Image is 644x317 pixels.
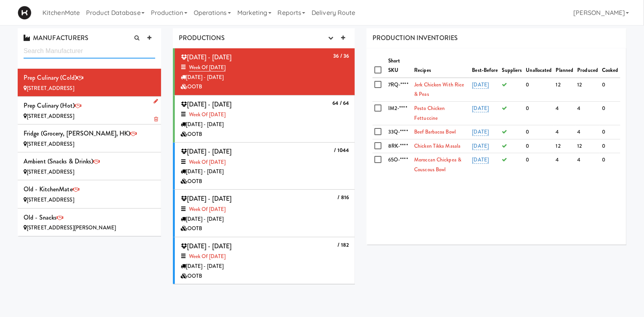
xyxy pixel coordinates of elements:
[189,111,226,118] a: Week of [DATE]
[554,101,576,125] td: 4
[338,241,349,249] b: / 182
[600,139,620,153] td: 0
[18,152,161,180] li: Ambient (Snacks & Drinks)[STREET_ADDRESS]
[24,44,155,59] input: Search Manufacturer
[554,139,576,153] td: 12
[412,54,470,78] th: Recipes
[181,214,349,224] div: [DATE] - [DATE]
[18,180,161,208] li: Old - KitchenMate[STREET_ADDRESS]
[334,147,349,154] b: / 1044
[600,78,620,102] td: 0
[600,101,620,125] td: 0
[414,128,456,136] a: Beef Barbacoa Bowl
[181,194,232,203] span: [DATE] - [DATE]
[181,167,349,177] div: [DATE] - [DATE]
[24,129,130,138] span: Fridge (Grocery, [PERSON_NAME], HK)
[173,190,355,237] li: / 816 [DATE] - [DATE]Week of [DATE][DATE] - [DATE]OOTB
[181,100,232,109] span: [DATE] - [DATE]
[472,142,489,150] a: [DATE]
[524,54,554,78] th: Unallocated
[181,242,232,251] span: [DATE] - [DATE]
[173,48,355,95] li: 36 / 36 [DATE] - [DATE]Week of [DATE][DATE] - [DATE]OOTB
[189,64,226,71] a: Week of [DATE]
[472,104,489,112] a: [DATE]
[554,78,576,102] td: 12
[27,112,74,120] span: [STREET_ADDRESS]
[524,153,554,177] td: 0
[386,54,412,78] th: Short SKU
[173,143,355,190] li: / 1044 [DATE] - [DATE]Week of [DATE][DATE] - [DATE]OOTB
[173,237,355,284] li: / 182 [DATE] - [DATE]Week of [DATE][DATE] - [DATE]OOTB
[181,53,232,62] span: [DATE] - [DATE]
[24,213,57,222] span: Old - Snacks
[27,168,74,176] span: [STREET_ADDRESS]
[372,125,620,139] tr: 33Q-****Beef Barbacoa Bowl[DATE]0440
[181,73,349,82] div: [DATE] - [DATE]
[372,33,458,42] span: PRODUCTION INVENTORIES
[18,125,161,152] li: Fridge (Grocery, [PERSON_NAME], HK)[STREET_ADDRESS]
[181,82,349,92] div: OOTB
[472,81,489,89] a: [DATE]
[18,97,161,125] li: Prep Culinary (Hot)[STREET_ADDRESS]
[576,153,600,177] td: 4
[18,6,31,20] img: Micromart
[24,33,88,42] span: MANUFACTURERS
[414,156,461,173] a: Moroccan Chickpea & Couscous Bowl
[470,54,500,78] th: Best-Before
[27,84,74,92] span: [STREET_ADDRESS]
[179,33,225,42] span: PRODUCTIONS
[414,104,445,122] a: Pesto Chicken Fettuccine
[189,158,226,166] a: Week of [DATE]
[600,125,620,139] td: 0
[189,253,226,260] a: Week of [DATE]
[24,157,94,166] span: Ambient (Snacks & Drinks)
[181,271,349,281] div: OOTB
[524,101,554,125] td: 0
[338,194,349,201] b: / 816
[27,140,74,148] span: [STREET_ADDRESS]
[472,156,489,164] a: [DATE]
[332,99,349,107] b: 64 / 64
[24,185,73,194] span: Old - KitchenMate
[181,120,349,130] div: [DATE] - [DATE]
[472,128,489,136] a: [DATE]
[554,153,576,177] td: 4
[181,177,349,187] div: OOTB
[554,125,576,139] td: 4
[18,69,161,97] li: Prep Culinary (Cold)[STREET_ADDRESS]
[500,54,524,78] th: Suppliers
[24,101,75,110] span: Prep Culinary (Hot)
[524,125,554,139] td: 0
[27,224,116,231] span: [STREET_ADDRESS][PERSON_NAME]
[189,205,226,213] a: Week of [DATE]
[576,101,600,125] td: 4
[173,95,355,143] li: 64 / 64 [DATE] - [DATE]Week of [DATE][DATE] - [DATE]OOTB
[414,142,461,150] a: Chicken Tikka Masala
[576,54,600,78] th: Produced
[576,125,600,139] td: 4
[333,52,349,60] b: 36 / 36
[414,81,464,98] a: Jerk Chicken With Rice & Peas
[181,262,349,271] div: [DATE] - [DATE]
[576,139,600,153] td: 12
[24,73,77,82] span: Prep Culinary (Cold)
[18,209,161,236] li: Old - Snacks[STREET_ADDRESS][PERSON_NAME]
[181,147,232,156] span: [DATE] - [DATE]
[576,78,600,102] td: 12
[372,139,620,153] tr: 8RK-****Chicken Tikka Masala[DATE]012120
[181,224,349,234] div: OOTB
[600,54,620,78] th: Cooked
[524,78,554,102] td: 0
[27,196,74,203] span: [STREET_ADDRESS]
[372,153,620,177] tr: 65O-****Moroccan Chickpea & Couscous Bowl[DATE]0440
[372,101,620,125] tr: IM2-****Pesto Chicken Fettuccine[DATE]0440
[524,139,554,153] td: 0
[600,153,620,177] td: 0
[372,78,620,102] tr: 7RQ-****Jerk Chicken With Rice & Peas[DATE]012120
[554,54,576,78] th: Planned
[181,130,349,139] div: OOTB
